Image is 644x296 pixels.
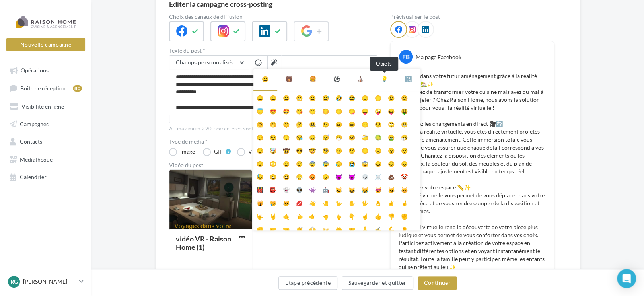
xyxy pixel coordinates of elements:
li: 💀 [358,170,372,183]
span: Campagnes [20,120,49,127]
label: 1338/2200 [169,115,377,123]
li: 👆 [319,209,332,222]
div: 💡 [381,75,388,83]
li: ✊ [398,209,411,222]
li: 😬 [398,117,411,130]
li: 🤟 [253,209,267,222]
li: 🤝 [345,222,358,236]
li: 😕 [332,144,345,157]
li: 😉 [385,91,398,104]
li: 😐 [332,117,345,130]
li: 😦 [280,157,293,170]
a: Boîte de réception80 [5,80,87,95]
div: ⚽ [333,75,340,83]
li: 👊 [253,222,267,236]
li: 🤔 [293,117,306,130]
div: GIF [214,149,223,154]
li: 🤡 [398,170,411,183]
li: 😊 [398,91,411,104]
span: Boîte de réception [20,85,66,92]
div: 🔣 [405,75,412,83]
li: 😾 [280,196,293,209]
li: 😅 [319,91,332,104]
li: 🤤 [306,130,319,144]
li: 😔 [280,130,293,144]
div: ⛪ [357,75,364,83]
div: Editer la campagne cross-posting [169,0,272,8]
li: 😙 [332,104,345,117]
li: 💪 [385,222,398,236]
a: Calendrier [5,169,87,183]
p: [PERSON_NAME] [23,278,76,286]
li: 🤭 [267,117,280,130]
li: 🤢 [372,130,385,144]
li: 💋 [293,196,306,209]
div: 80 [73,85,82,92]
li: 🤫 [280,117,293,130]
span: Opérations [21,67,49,74]
li: 🙁 [358,144,372,157]
li: 😇 [253,104,267,117]
div: vidéo VR - Raison Home (1) [176,234,231,251]
button: Étape précédente [278,276,337,290]
li: 👻 [280,183,293,196]
li: 🙄 [385,117,398,130]
li: 😫 [280,170,293,183]
li: 😼 [385,183,398,196]
a: Opérations [5,63,87,77]
li: 😩 [267,170,280,183]
li: 👋 [306,196,319,209]
a: Contacts [5,134,87,148]
div: Vidéo [248,149,263,154]
li: 😨 [306,157,319,170]
div: FB [399,50,413,64]
li: 👌 [372,196,385,209]
li: ✌ [385,196,398,209]
li: 🤧 [398,130,411,144]
li: 😍 [267,104,280,117]
li: 🙌 [306,222,319,236]
li: 😥 [332,157,345,170]
a: Campagnes [5,116,87,130]
li: 👇 [345,209,358,222]
li: 😭 [345,157,358,170]
li: 😶 [358,117,372,130]
li: ☹️ [372,144,385,157]
li: 🖕 [332,209,345,222]
li: 😳 [267,157,280,170]
li: 🤮 [385,130,398,144]
li: 🖐 [332,196,345,209]
li: 😞 [398,157,411,170]
span: Calendrier [20,173,47,180]
li: 😵 [253,144,267,157]
li: 😀 [253,91,267,104]
li: 👽 [293,183,306,196]
div: Open Intercom Messenger [617,269,636,288]
li: 😿 [267,196,280,209]
div: Image [180,149,195,154]
li: 😆 [306,91,319,104]
div: 😃 [262,75,268,83]
li: 😈 [332,170,345,183]
li: 👎 [385,209,398,222]
li: ✍ [372,222,385,236]
li: 😝 [385,104,398,117]
li: 😋 [345,104,358,117]
li: 🤚 [319,196,332,209]
li: 😒 [372,117,385,130]
li: 😺 [332,183,345,196]
li: 😗 [306,104,319,117]
li: 🤑 [398,104,411,117]
button: Sauvegarder et quitter [342,276,413,290]
span: Visibilité en ligne [21,103,64,109]
li: 😁 [293,91,306,104]
li: 😟 [345,144,358,157]
li: 😱 [358,157,372,170]
li: 😸 [345,183,358,196]
li: 😛 [358,104,372,117]
li: 👐 [319,222,332,236]
li: 🙏 [358,222,372,236]
li: 😡 [306,170,319,183]
li: 😻 [372,183,385,196]
li: 👺 [267,183,280,196]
